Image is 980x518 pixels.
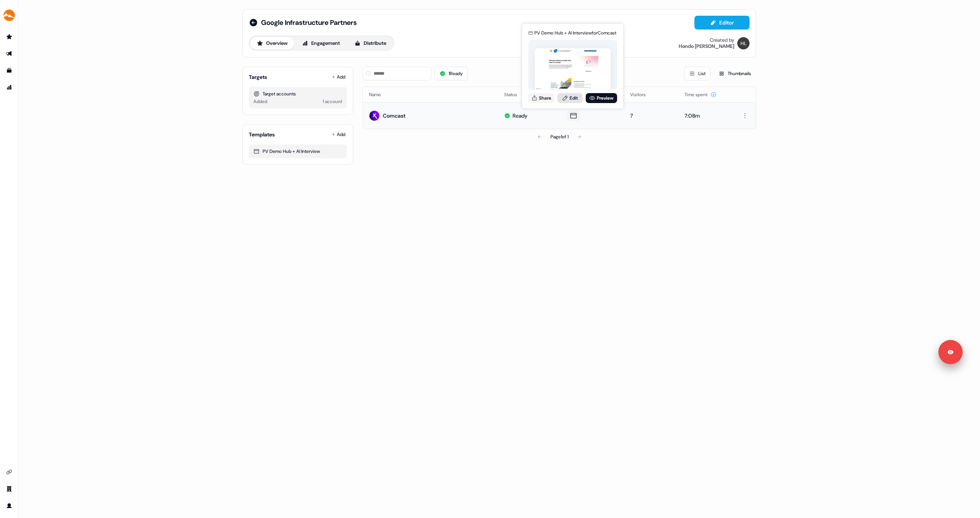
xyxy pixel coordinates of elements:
[3,483,15,495] a: Go to team
[550,133,568,141] div: Page 1 of 1
[694,16,750,30] button: Editor
[630,88,655,102] button: Visitors
[586,93,617,103] a: Preview
[679,43,734,49] div: Hondo [PERSON_NAME]
[253,148,342,155] div: PV Demo Hub + AI Interview
[534,29,616,37] div: PV Demo Hub + AI Interview for Comcast
[249,131,275,138] div: Templates
[249,73,267,81] div: Targets
[710,37,734,43] div: Created by
[630,112,672,120] div: 7
[348,37,393,49] button: Distribute
[737,37,750,49] img: Hondo
[250,37,294,49] button: Overview
[694,20,750,28] a: Editor
[3,500,15,512] a: Go to profile
[684,67,710,80] button: List
[513,112,528,120] div: Ready
[323,98,342,105] div: 1 account
[296,37,346,49] button: Engagement
[330,129,347,140] button: Add
[3,64,15,77] a: Go to templates
[369,88,390,102] button: Name
[3,81,15,93] a: Go to attribution
[253,90,342,98] div: Target accounts
[3,48,15,60] a: Go to outbound experience
[684,112,724,120] div: 7:08m
[535,48,611,91] img: asset preview
[504,88,526,102] button: Status
[383,112,405,120] div: Comcast
[434,67,468,80] button: 1Ready
[684,88,717,102] button: Time spent
[3,31,15,43] a: Go to prospects
[3,466,15,478] a: Go to integrations
[253,98,267,105] div: Added
[528,93,554,103] button: Share
[714,67,756,80] button: Thumbnails
[557,93,583,103] a: Edit
[261,18,357,27] span: Google Infrastructure Partners
[330,72,347,82] button: Add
